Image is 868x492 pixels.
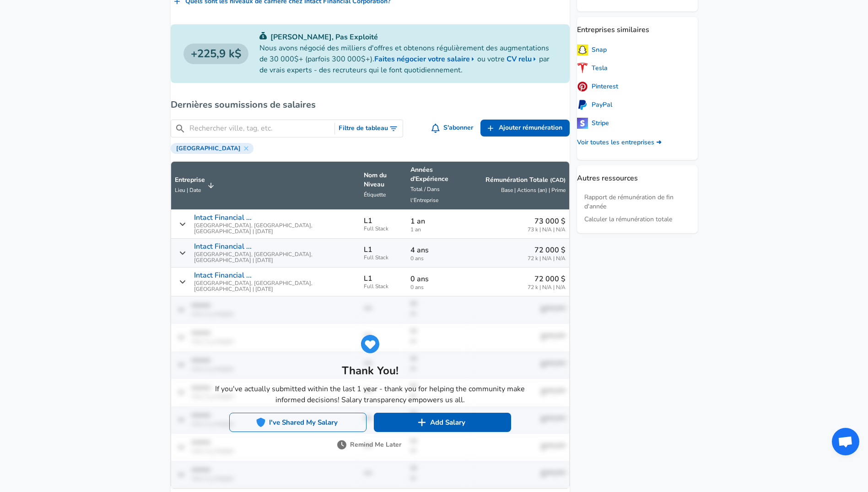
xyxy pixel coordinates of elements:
[584,215,672,224] a: Calculer la rémunération totale
[259,32,267,39] img: svg+xml;base64,PHN2ZyB4bWxucz0iaHR0cDovL3d3dy53My5vcmcvMjAwMC9zdmciIGZpbGw9IiMwYzU0NjAiIHZpZXdCb3...
[528,256,566,262] span: 72 k | N/A | N/A
[194,242,252,251] p: Intact Financial ...
[189,123,331,134] input: Rechercher ville, tag, etc.
[577,17,698,35] p: Entreprises similaires
[528,216,566,227] p: 73 000 $
[259,32,557,43] p: [PERSON_NAME], Pas Exploité
[171,98,570,112] h6: Dernières soumissions de salaires
[410,227,466,233] span: 1 an
[417,418,426,427] img: svg+xml;base64,PHN2ZyB4bWxucz0iaHR0cDovL3d3dy53My5vcmcvMjAwMC9zdmciIGZpbGw9IiNmZmZmZmYiIHZpZXdCb3...
[374,54,477,65] a: Faites négocier votre salaire
[410,256,466,262] span: 0 ans
[171,161,570,489] table: Soumissions de Salaires
[339,439,401,451] button: Remind Me Later
[374,413,511,432] button: Add Salary
[410,165,466,184] p: Années d'Expérience
[194,271,252,279] p: Intact Financial ...
[577,99,588,110] img: h7ETQUw.png
[430,120,477,137] button: S'abonner
[361,335,379,353] img: svg+xml;base64,PHN2ZyB4bWxucz0iaHR0cDovL3d3dy53My5vcmcvMjAwMC9zdmciIGZpbGw9IiMyNjhERUMiIHZpZXdCb3...
[528,284,566,290] span: 72 k | N/A | N/A
[194,251,357,263] span: [GEOGRAPHIC_DATA], [GEOGRAPHIC_DATA], [GEOGRAPHIC_DATA] | [DATE]
[480,120,570,137] a: Ajouter rémunération
[194,213,252,222] p: Intact Financial ...
[577,118,588,129] img: 7734HRo.png
[364,246,372,254] p: L1
[194,280,357,292] span: [GEOGRAPHIC_DATA], [GEOGRAPHIC_DATA], [GEOGRAPHIC_DATA] | [DATE]
[259,43,557,76] p: Nous avons négocié des milliers d'offres et obtenons régulièrement des augmentations de 30 000$+ ...
[410,273,466,284] p: 0 ans
[410,186,440,204] span: Total / Dans l'Entreprise
[577,44,607,55] a: Snap
[485,175,566,185] p: Rémunération Totale
[577,81,588,92] img: 7J7HXPJ.png
[337,440,346,449] img: svg+xml;base64,PHN2ZyB4bWxucz0iaHR0cDovL3d3dy53My5vcmcvMjAwMC9zdmciIGZpbGw9IiM3NTc1NzUiIHZpZXdCb3...
[584,193,690,211] a: Rapport de rémunération de fin d'année
[528,227,566,233] span: 73 k | N/A | N/A
[507,54,539,65] a: CV relu
[364,226,403,232] span: Full Stack
[364,274,372,283] p: L1
[410,245,466,256] p: 4 ans
[577,138,662,147] a: Voir toutes les entreprises ➜
[499,122,562,134] span: Ajouter rémunération
[577,81,618,92] a: Pinterest
[183,44,248,65] a: 225,9 k$
[364,171,403,189] p: Nom du Niveau
[171,143,253,154] div: [GEOGRAPHIC_DATA]
[550,176,566,184] button: (CAD)
[501,186,566,194] span: Base | Actions (an) | Prime
[528,273,566,284] p: 72 000 $
[256,418,265,427] img: svg+xml;base64,PHN2ZyB4bWxucz0iaHR0cDovL3d3dy53My5vcmcvMjAwMC9zdmciIGZpbGw9IiMyNjhERUMiIHZpZXdCb3...
[473,175,565,196] span: Rémunération Totale (CAD) Base | Actions (an) | Prime
[175,175,205,185] p: Entreprise
[577,118,609,129] a: Stripe
[577,165,698,184] p: Autres ressources
[215,363,526,378] h5: Thank You!
[364,217,372,225] p: L1
[410,284,466,290] span: 0 ans
[175,186,201,194] span: Lieu | Date
[364,284,403,290] span: Full Stack
[577,44,588,55] img: utbcvAR.png
[364,255,403,261] span: Full Stack
[528,245,566,256] p: 72 000 $
[175,175,217,196] span: EntrepriseLieu | Date
[335,120,403,137] button: Basculer les filtres de recherche
[577,63,608,74] a: Tesla
[577,63,588,74] img: JYsH0Xm.png
[832,428,859,455] div: Ouvrir le chat
[577,99,612,110] a: PayPal
[215,383,526,405] p: If you've actually submitted within the last 1 year - thank you for helping the community make in...
[229,413,367,432] button: I've Shared My Salary
[173,145,244,152] span: [GEOGRAPHIC_DATA]
[410,216,466,227] p: 1 an
[194,223,357,235] span: [GEOGRAPHIC_DATA], [GEOGRAPHIC_DATA], [GEOGRAPHIC_DATA] | [DATE]
[364,191,386,198] span: Étiquette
